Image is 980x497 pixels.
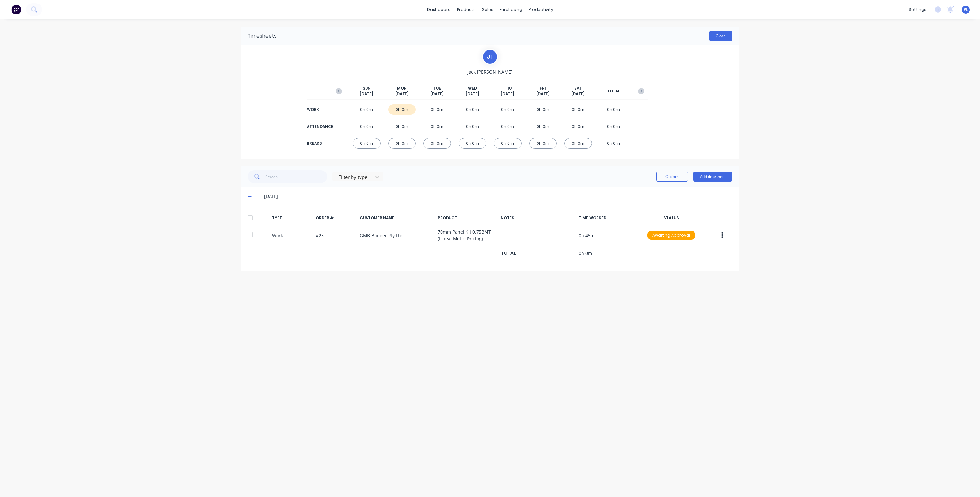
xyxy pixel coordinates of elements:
[709,31,732,41] button: Close
[536,91,550,97] span: [DATE]
[459,121,486,132] div: 0h 0m
[574,85,582,91] span: SAT
[600,121,627,132] div: 0h 0m
[607,88,620,94] span: TOTAL
[906,5,930,14] div: settings
[265,170,328,183] input: Search...
[388,104,416,115] div: 0h 0m
[529,104,557,115] div: 0h 0m
[564,121,592,132] div: 0h 0m
[600,104,627,115] div: 0h 0m
[307,124,332,129] div: ATTENDANCE
[494,138,522,149] div: 0h 0m
[504,85,512,91] span: THU
[360,215,433,221] div: CUSTOMER NAME
[272,215,311,221] div: TYPE
[360,91,373,97] span: [DATE]
[494,121,522,132] div: 0h 0m
[501,91,514,97] span: [DATE]
[525,5,556,14] div: productivity
[454,5,479,14] div: products
[434,85,441,91] span: TUE
[964,7,968,12] span: PL
[564,104,592,115] div: 0h 0m
[264,193,732,200] div: [DATE]
[307,141,332,146] div: BREAKS
[496,5,525,14] div: purchasing
[600,138,627,149] div: 0h 0m
[388,121,416,132] div: 0h 0m
[529,138,557,149] div: 0h 0m
[540,85,546,91] span: FRI
[307,107,332,113] div: WORK
[459,138,486,149] div: 0h 0m
[423,104,451,115] div: 0h 0m
[564,138,592,149] div: 0h 0m
[642,215,700,221] div: STATUS
[353,138,381,149] div: 0h 0m
[494,104,522,115] div: 0h 0m
[397,85,407,91] span: MON
[424,5,454,14] a: dashboard
[423,138,451,149] div: 0h 0m
[11,5,21,14] img: Factory
[423,121,451,132] div: 0h 0m
[579,215,637,221] div: TIME WORKED
[467,69,513,75] span: Jack [PERSON_NAME]
[459,104,486,115] div: 0h 0m
[482,49,498,65] div: J T
[647,231,695,240] div: Awaiting Approval
[438,215,496,221] div: PRODUCT
[430,91,444,97] span: [DATE]
[353,104,381,115] div: 0h 0m
[571,91,585,97] span: [DATE]
[395,91,409,97] span: [DATE]
[529,121,557,132] div: 0h 0m
[316,215,355,221] div: ORDER #
[248,32,277,40] div: Timesheets
[693,172,732,182] button: Add timesheet
[353,121,381,132] div: 0h 0m
[501,215,574,221] div: NOTES
[388,138,416,149] div: 0h 0m
[363,85,371,91] span: SUN
[466,91,479,97] span: [DATE]
[656,172,688,182] button: Options
[468,85,477,91] span: WED
[479,5,496,14] div: sales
